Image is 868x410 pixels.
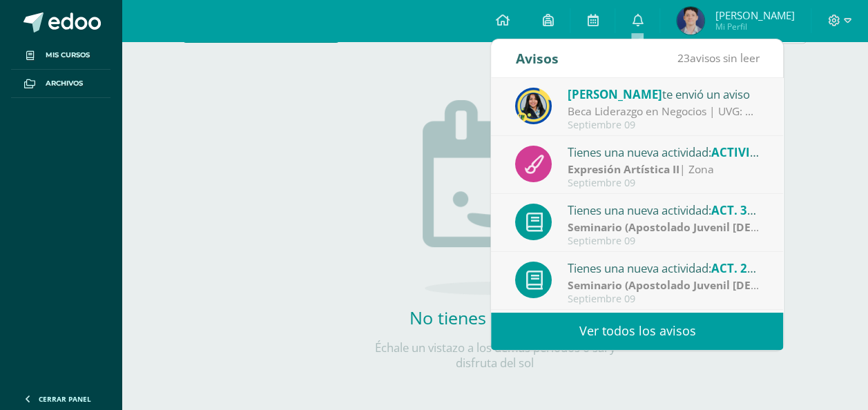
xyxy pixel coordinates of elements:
img: 10c4c540e5b38394ddd0b1d0076a9043.png [677,7,704,35]
div: Tienes una nueva actividad: [568,143,760,161]
a: Mis cursos [11,41,110,70]
div: Beca Liderazgo en Negocios | UVG: Gusto en saludarlos chicos, que estén brillando en su práctica.... [568,104,760,119]
div: Tienes una nueva actividad: [568,259,760,277]
div: te envió un aviso [568,85,760,103]
span: ACTIVIDAD [711,144,775,160]
span: [PERSON_NAME] [715,8,794,22]
h2: No tienes actividades [357,306,633,329]
div: Avisos [515,39,558,77]
div: Septiembre 09 [568,293,760,305]
strong: Expresión Artística II [568,162,679,177]
div: | Zona [568,277,760,293]
a: Archivos [11,70,110,98]
img: no_activities.png [423,100,568,295]
div: Tienes una nueva actividad: [568,201,760,219]
span: Mi Perfil [715,21,794,32]
div: | Zona [568,162,760,177]
div: Septiembre 09 [568,177,760,189]
div: | Zona [568,219,760,235]
a: Ver todos los avisos [491,312,783,350]
span: Cerrar panel [39,394,91,404]
div: Septiembre 09 [568,119,760,131]
p: Échale un vistazo a los demás períodos o sal y disfruta del sol [357,340,633,371]
span: avisos sin leer [677,50,759,66]
div: Septiembre 09 [568,235,760,247]
img: 9385da7c0ece523bc67fca2554c96817.png [515,88,552,124]
span: 23 [677,50,689,66]
span: Archivos [46,78,83,89]
span: [PERSON_NAME] [568,86,662,102]
span: Mis cursos [46,50,90,61]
